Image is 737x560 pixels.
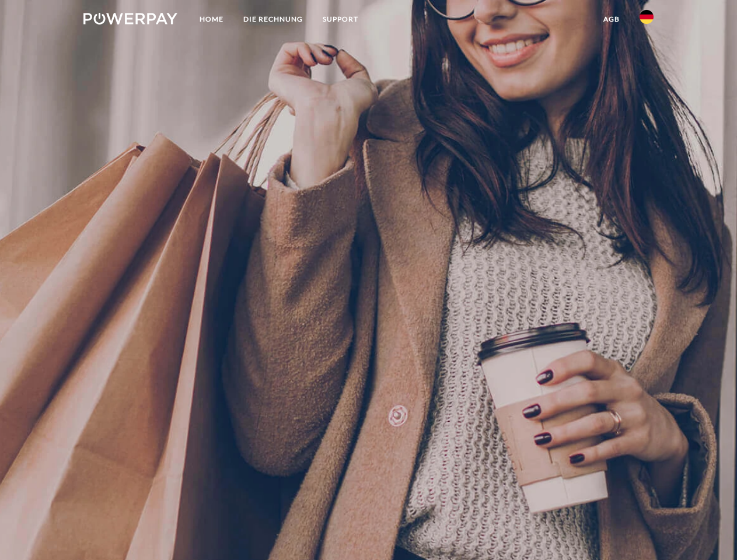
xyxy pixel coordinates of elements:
[83,13,177,24] img: logo-powerpay-white.svg
[190,9,233,30] a: Home
[593,9,630,30] a: agb
[640,10,654,24] img: de
[233,9,313,30] a: DIE RECHNUNG
[313,9,368,30] a: SUPPORT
